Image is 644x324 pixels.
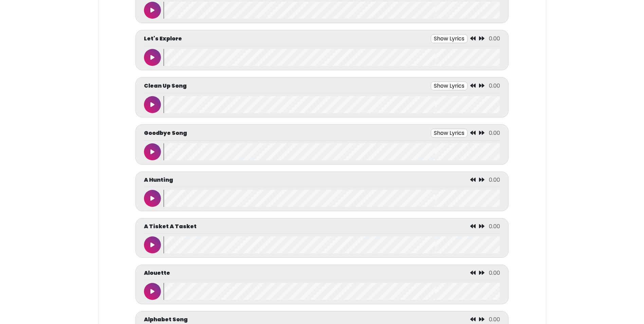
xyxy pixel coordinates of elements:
p: A Tisket A Tasket [144,222,197,231]
p: Alphabet Song [144,316,188,324]
span: 0.00 [489,222,500,230]
span: 0.00 [489,176,500,184]
span: 0.00 [489,82,500,90]
p: Goodbye Song [144,129,187,137]
span: 0.00 [489,316,500,323]
button: Show Lyrics [431,34,467,43]
span: 0.00 [489,269,500,277]
p: A Hunting [144,176,173,184]
p: Alouette [144,269,170,277]
button: Show Lyrics [431,82,467,90]
span: 0.00 [489,35,500,42]
p: Let's Explore [144,35,182,43]
p: Clean Up Song [144,82,187,90]
button: Show Lyrics [431,129,467,138]
span: 0.00 [489,129,500,137]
